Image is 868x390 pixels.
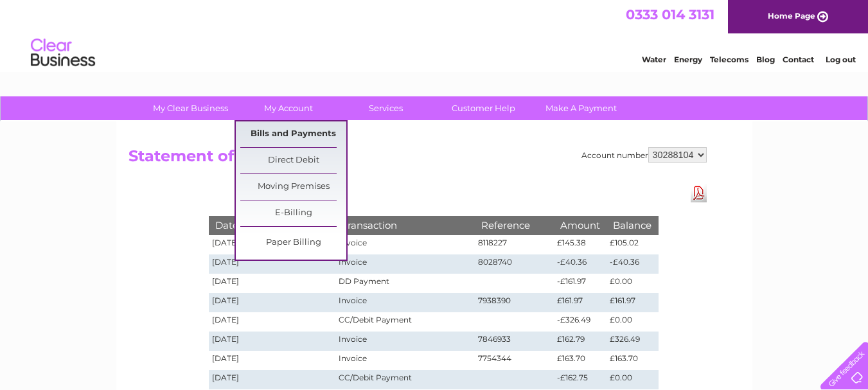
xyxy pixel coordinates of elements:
[137,96,244,120] a: My Clear Business
[607,274,658,293] td: £0.00
[756,55,775,64] a: Blog
[607,293,658,312] td: £161.97
[475,254,554,274] td: 8028740
[554,370,607,389] td: -£162.75
[335,351,474,370] td: Invoice
[554,216,607,235] th: Amount
[131,7,738,62] div: Clear Business is a trading name of Verastar Limited (registered in [GEOGRAPHIC_DATA] No. 3667643...
[209,351,336,370] td: [DATE]
[607,312,658,332] td: £0.00
[335,216,474,235] th: Transaction
[209,312,336,332] td: [DATE]
[642,55,666,64] a: Water
[240,174,346,200] a: Moving Premises
[30,33,96,73] img: logo.png
[333,96,439,120] a: Services
[209,370,336,389] td: [DATE]
[475,351,554,370] td: 7754344
[554,293,607,312] td: £161.97
[475,235,554,254] td: 8118227
[240,200,346,226] a: E-Billing
[607,254,658,274] td: -£40.36
[240,230,346,256] a: Paper Billing
[240,148,346,173] a: Direct Debit
[335,332,474,351] td: Invoice
[528,96,634,120] a: Make A Payment
[209,274,336,293] td: [DATE]
[607,332,658,351] td: £326.49
[826,55,856,64] a: Log out
[607,351,658,370] td: £163.70
[335,293,474,312] td: Invoice
[209,332,336,351] td: [DATE]
[209,293,336,312] td: [DATE]
[209,254,336,274] td: [DATE]
[554,312,607,332] td: -£326.49
[607,216,658,235] th: Balance
[554,254,607,274] td: -£40.36
[554,235,607,254] td: £145.38
[607,235,658,254] td: £105.02
[475,293,554,312] td: 7938390
[240,121,346,147] a: Bills and Payments
[554,274,607,293] td: -£161.97
[209,216,336,235] th: Date
[128,147,707,172] h2: Statement of Accounts
[235,96,341,120] a: My Account
[335,370,474,389] td: CC/Debit Payment
[335,274,474,293] td: DD Payment
[335,235,474,254] td: Invoice
[335,254,474,274] td: Invoice
[674,55,702,64] a: Energy
[209,235,336,254] td: [DATE]
[335,312,474,332] td: CC/Debit Payment
[783,55,814,64] a: Contact
[554,332,607,351] td: £162.79
[475,216,554,235] th: Reference
[475,332,554,351] td: 7846933
[430,96,536,120] a: Customer Help
[554,351,607,370] td: £163.70
[626,6,714,22] a: 0333 014 3131
[607,370,658,389] td: £0.00
[581,147,707,163] div: Account number
[691,184,707,202] a: Download Pdf
[710,55,748,64] a: Telecoms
